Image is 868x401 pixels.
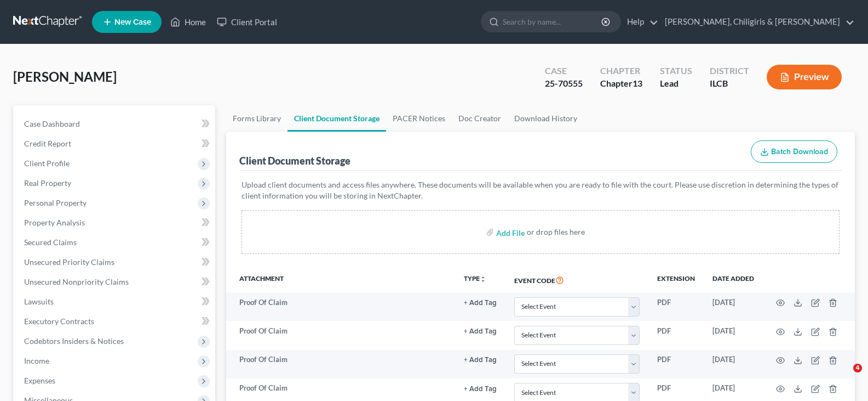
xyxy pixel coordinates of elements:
[15,233,215,252] a: Secured Claims
[24,336,124,346] span: Codebtors Insiders & Notices
[704,321,763,349] td: [DATE]
[464,326,497,336] a: + Add Tag
[24,198,87,207] span: Personal Property
[710,65,749,77] div: District
[464,383,497,393] a: + Add Tag
[226,267,455,292] th: Attachment
[600,77,642,90] div: Chapter
[659,12,854,32] a: [PERSON_NAME], Chiligiris & [PERSON_NAME]
[480,276,486,283] i: unfold_more
[239,154,350,167] div: Client Document Storage
[452,105,508,132] a: Doc Creator
[24,178,71,188] span: Real Property
[464,297,497,308] a: + Add Tag
[226,321,455,349] td: Proof Of Claim
[545,77,583,90] div: 25-70555
[464,300,497,307] button: + Add Tag
[464,328,497,335] button: + Add Tag
[508,105,584,132] a: Download History
[24,297,54,306] span: Lawsuits
[464,275,486,283] button: TYPEunfold_more
[633,78,642,88] span: 13
[165,12,211,32] a: Home
[660,77,692,90] div: Lead
[600,65,642,77] div: Chapter
[114,18,151,26] span: New Case
[24,159,70,168] span: Client Profile
[831,364,857,390] iframe: Intercom live chat
[226,105,288,132] a: Forms Library
[710,77,749,90] div: ILCB
[24,317,94,326] span: Executory Contracts
[226,292,455,321] td: Proof Of Claim
[15,252,215,272] a: Unsecured Priority Claims
[211,12,283,32] a: Client Portal
[24,277,129,286] span: Unsecured Nonpriority Claims
[767,65,842,89] button: Preview
[464,354,497,365] a: + Add Tag
[464,386,497,393] button: + Add Tag
[648,292,704,321] td: PDF
[386,105,452,132] a: PACER Notices
[24,139,71,148] span: Credit Report
[545,65,583,77] div: Case
[288,105,386,132] a: Client Document Storage
[15,114,215,134] a: Case Dashboard
[15,292,215,312] a: Lawsuits
[24,218,85,227] span: Property Analysis
[13,69,117,84] span: [PERSON_NAME]
[704,292,763,321] td: [DATE]
[15,272,215,292] a: Unsecured Nonpriority Claims
[24,257,114,267] span: Unsecured Priority Claims
[15,312,215,331] a: Executory Contracts
[24,119,80,128] span: Case Dashboard
[503,12,603,32] input: Search by name...
[648,350,704,379] td: PDF
[853,364,862,372] span: 4
[24,376,55,385] span: Expenses
[704,267,763,292] th: Date added
[24,238,77,247] span: Secured Claims
[771,147,828,156] span: Batch Download
[704,350,763,379] td: [DATE]
[242,179,840,201] p: Upload client documents and access files anywhere. These documents will be available when you are...
[751,140,837,163] button: Batch Download
[464,357,497,364] button: + Add Tag
[648,321,704,349] td: PDF
[24,356,49,365] span: Income
[15,213,215,233] a: Property Analysis
[622,12,658,32] a: Help
[660,65,692,77] div: Status
[505,267,648,292] th: Event Code
[527,227,585,238] div: or drop files here
[226,350,455,379] td: Proof Of Claim
[648,267,704,292] th: Extension
[15,134,215,154] a: Credit Report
